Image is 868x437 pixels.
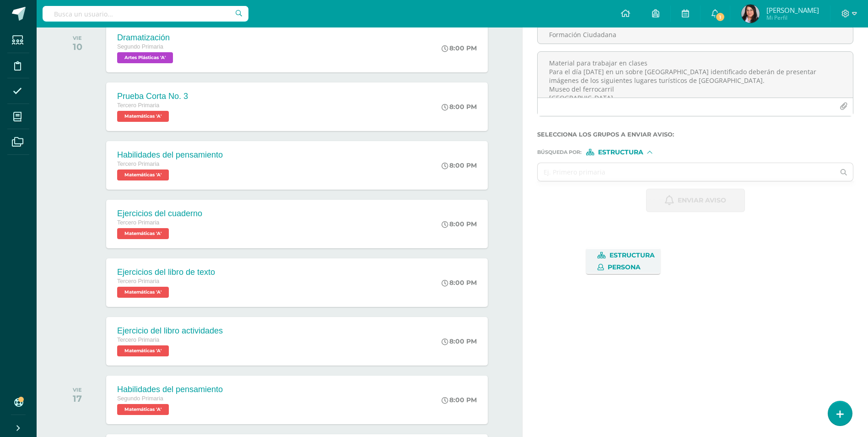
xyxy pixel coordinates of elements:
[766,14,819,22] span: Mi Perfil
[73,387,82,393] div: VIE
[537,131,853,138] label: Selecciona los grupos a enviar aviso :
[117,337,159,343] span: Tercero Primaria
[117,219,159,226] span: Tercero Primaria
[678,189,726,212] span: Enviar aviso
[609,253,655,258] span: Estructura
[586,149,655,155] div: [object Object]
[117,33,175,43] div: Dramatización
[73,35,82,41] div: VIE
[117,385,223,394] div: Habilidades del pensamiento
[117,44,163,50] span: Segundo Primaria
[117,278,159,284] span: Tercero Primaria
[442,220,477,228] div: 8:00 PM
[715,12,725,22] span: 1
[117,209,202,218] div: Ejercicios del cuaderno
[766,5,819,15] span: [PERSON_NAME]
[117,150,223,160] div: Habilidades del pensamiento
[442,279,477,287] div: 8:00 PM
[117,345,169,356] span: Matemáticas 'A'
[73,393,82,404] div: 17
[73,41,82,52] div: 10
[442,44,477,52] div: 8:00 PM
[598,150,643,155] span: Estructura
[117,326,223,336] div: Ejercicio del libro actividades
[117,161,159,167] span: Tercero Primaria
[538,52,853,98] textarea: Material para trabajar en clases Para el día [DATE] en un sobre [GEOGRAPHIC_DATA] identificado de...
[117,169,169,180] span: Matemáticas 'A'
[442,396,477,404] div: 8:00 PM
[442,337,477,345] div: 8:00 PM
[117,287,169,298] span: Matemáticas 'A'
[741,5,760,23] img: c13c807260b80c66525ee0a64c8e0972.png
[646,189,745,212] button: Enviar aviso
[442,161,477,169] div: 8:00 PM
[117,404,169,415] span: Matemáticas 'A'
[117,228,169,239] span: Matemáticas 'A'
[117,111,169,122] span: Matemáticas 'A'
[538,26,853,44] input: Titulo
[442,103,477,111] div: 8:00 PM
[117,102,159,109] span: Tercero Primaria
[117,268,215,277] div: Ejercicios del libro de texto
[608,265,641,270] span: Persona
[117,52,173,63] span: Artes Plásticas 'A'
[537,150,582,155] span: Búsqueda por :
[538,163,835,181] input: Ej. Primero primaria
[117,395,163,402] span: Segundo Primaria
[43,6,248,22] input: Busca un usuario...
[117,92,188,101] div: Prueba Corta No. 3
